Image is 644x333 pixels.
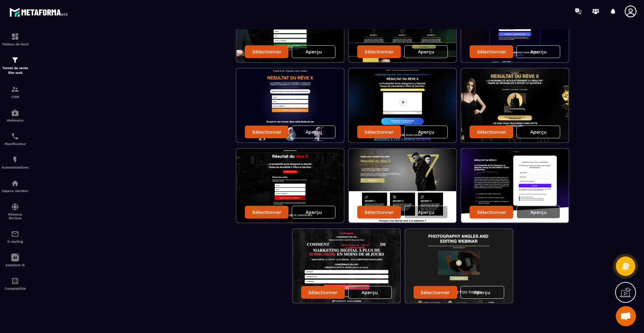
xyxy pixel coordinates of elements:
p: Tunnel de vente Site web [2,66,29,75]
img: automations [11,156,19,164]
p: Aperçu [530,209,547,215]
img: automations [11,179,19,187]
img: image [236,149,344,223]
img: formation [11,33,19,41]
p: Assistant IA [2,263,29,267]
p: Comptabilité [2,287,29,290]
p: Aperçu [306,209,322,215]
img: image [236,68,344,142]
img: logo [9,6,70,18]
img: formation [11,56,19,64]
img: formation [11,85,19,93]
p: Sélectionner [477,129,506,135]
p: Aperçu [306,129,322,135]
img: image [405,229,513,303]
a: automationsautomationsAutomatisations [2,151,29,174]
p: Sélectionner [308,290,337,295]
img: accountant [11,277,19,285]
a: automationsautomationsWebinaire [2,104,29,127]
p: Sélectionner [252,129,281,135]
img: image [349,68,456,142]
p: Aperçu [474,290,490,295]
img: image [461,68,569,142]
p: Webinaire [2,118,29,122]
p: Sélectionner [477,49,506,54]
p: Espace membre [2,189,29,193]
p: Aperçu [530,129,547,135]
div: Ouvrir le chat [616,306,636,326]
p: Automatisations [2,165,29,169]
a: formationformationTunnel de vente Site web [2,51,29,80]
a: accountantaccountantComptabilité [2,272,29,295]
p: Sélectionner [252,49,281,54]
p: Aperçu [418,49,434,54]
p: Sélectionner [421,290,450,295]
a: schedulerschedulerPlanificateur [2,127,29,151]
img: image [349,149,456,223]
p: Tableau de bord [2,42,29,46]
p: Planificateur [2,142,29,146]
p: Aperçu [418,209,434,215]
p: E-mailing [2,240,29,243]
a: formationformationCRM [2,80,29,104]
a: social-networksocial-networkRéseaux Sociaux [2,198,29,225]
p: Aperçu [530,49,547,54]
p: Aperçu [362,290,378,295]
img: social-network [11,203,19,211]
p: Sélectionner [365,129,394,135]
img: email [11,230,19,238]
p: Sélectionner [477,209,506,215]
p: Sélectionner [252,209,281,215]
p: CRM [2,95,29,99]
a: automationsautomationsEspace membre [2,174,29,198]
a: emailemailE-mailing [2,225,29,248]
p: Réseaux Sociaux [2,212,29,220]
img: image [293,229,400,303]
p: Sélectionner [365,49,394,54]
img: automations [11,109,19,117]
a: formationformationTableau de bord [2,28,29,51]
img: image [461,149,569,223]
img: scheduler [11,132,19,140]
p: Aperçu [306,49,322,54]
p: Sélectionner [365,209,394,215]
p: Aperçu [418,129,434,135]
a: Assistant IA [2,248,29,272]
